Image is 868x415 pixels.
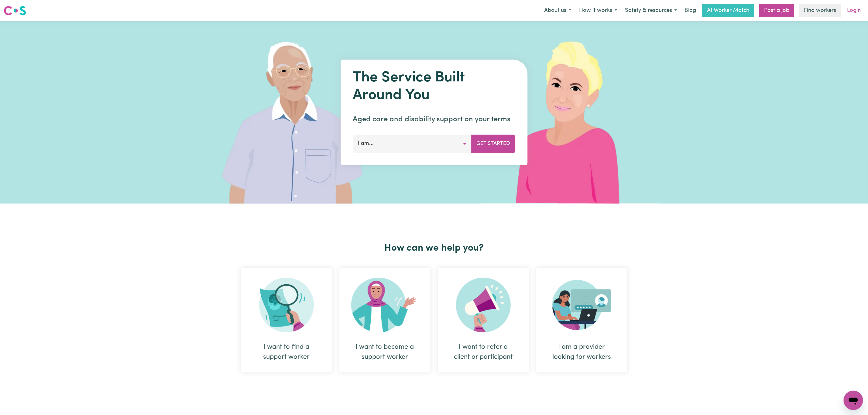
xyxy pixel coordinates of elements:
[759,4,794,17] a: Post a job
[4,5,26,16] img: Careseekers logo
[799,4,841,17] a: Find workers
[621,4,681,17] button: Safety & resources
[259,278,314,332] img: Search
[552,278,611,332] img: Provider
[237,242,631,254] h2: How can we help you?
[456,278,511,332] img: Refer
[339,268,431,372] div: I want to become a support worker
[353,135,472,153] button: I am...
[575,4,621,17] button: How it works
[354,342,416,362] div: I want to become a support worker
[351,278,419,332] img: Become Worker
[536,268,627,372] div: I am a provider looking for workers
[540,4,575,17] button: About us
[844,391,863,410] iframe: Button to launch messaging window, conversation in progress
[702,4,754,17] a: AI Worker Match
[681,4,700,17] a: Blog
[241,268,332,372] div: I want to find a support worker
[551,342,613,362] div: I am a provider looking for workers
[256,342,317,362] div: I want to find a support worker
[353,114,515,125] p: Aged care and disability support on your terms
[4,4,26,18] a: Careseekers logo
[438,268,529,372] div: I want to refer a client or participant
[471,135,515,153] button: Get Started
[452,342,514,362] div: I want to refer a client or participant
[353,69,515,104] h1: The Service Built Around You
[843,4,864,17] a: Login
